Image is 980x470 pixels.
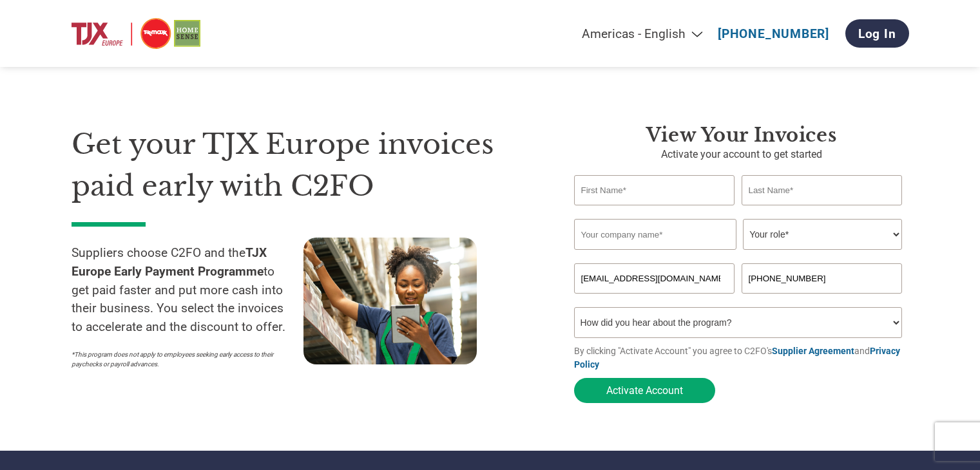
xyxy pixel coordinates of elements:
[574,378,715,403] button: Activate Account
[574,219,736,250] input: Your company name*
[574,124,909,147] h3: View your invoices
[574,251,903,258] div: Invalid company name or company name is too long
[574,207,735,214] div: Invalid first name or first name is too long
[742,207,903,214] div: Invalid last name or last name is too long
[72,350,291,369] p: *This program does not apply to employees seeking early access to their paychecks or payroll adva...
[574,344,909,371] p: By clicking "Activate Account" you agree to C2FO's and
[574,175,735,205] input: First Name*
[72,124,535,207] h1: Get your TJX Europe invoices paid early with C2FO
[303,238,477,364] img: supply chain worker
[72,244,303,337] p: Suppliers choose C2FO and the to get paid faster and put more cash into their business. You selec...
[574,346,900,370] a: Privacy Policy
[574,295,735,302] div: Inavlid Email Address
[72,16,200,52] img: TJX Europe
[742,263,903,294] input: Phone*
[845,19,909,48] a: Log In
[772,346,854,356] a: Supplier Agreement
[742,175,903,205] input: Last Name*
[743,219,902,250] select: Title/Role
[718,26,829,41] a: [PHONE_NUMBER]
[574,147,909,162] p: Activate your account to get started
[742,295,903,302] div: Inavlid Phone Number
[574,263,735,294] input: Invalid Email format
[72,245,267,279] strong: TJX Europe Early Payment Programme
